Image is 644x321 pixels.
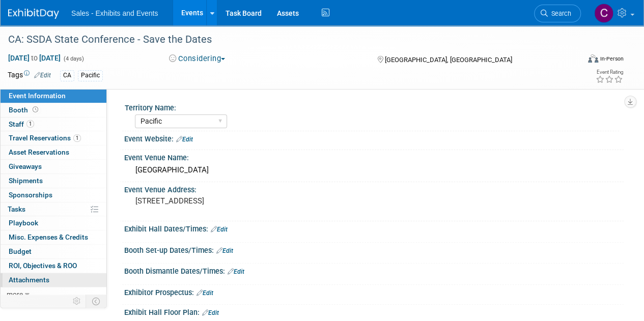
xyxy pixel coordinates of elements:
span: [GEOGRAPHIC_DATA], [GEOGRAPHIC_DATA] [384,56,512,64]
span: Asset Reservations [9,148,69,156]
span: ROI, Objectives & ROO [9,261,77,270]
a: Tasks [1,202,106,216]
div: CA: SSDA State Conference - Save the Dates [5,31,571,49]
span: Staff [9,120,34,128]
a: Edit [211,226,228,233]
td: Personalize Event Tab Strip [68,295,86,308]
a: Edit [202,309,219,316]
div: [GEOGRAPHIC_DATA] [132,162,616,178]
span: (4 days) [63,55,84,62]
div: Exhibit Hall Dates/Times: [124,221,624,235]
a: Shipments [1,174,106,188]
a: more [1,287,106,301]
span: Search [548,10,571,17]
a: Event Information [1,89,106,103]
div: Exhibitor Prospectus: [124,285,624,298]
span: Giveaways [9,162,42,170]
div: Event Venue Address: [124,182,624,195]
a: Budget [1,245,106,258]
span: Booth not reserved yet [31,106,40,113]
img: Christine Lurz [594,4,613,23]
a: Sponsorships [1,188,106,202]
td: Toggle Event Tabs [86,295,107,308]
span: Booth [9,106,40,114]
pre: [STREET_ADDRESS] [135,196,321,206]
a: Edit [176,136,193,143]
span: Travel Reservations [9,134,81,142]
div: Event Website: [124,131,624,144]
span: more [7,290,23,298]
span: to [30,54,39,62]
span: [DATE] [DATE] [8,53,61,63]
span: Tasks [8,205,25,213]
a: Misc. Expenses & Credits [1,230,106,244]
a: Giveaways [1,160,106,173]
span: 1 [73,134,81,142]
span: Playbook [9,219,38,227]
div: Event Rating [596,70,623,75]
span: Sales - Exhibits and Events [71,9,158,17]
a: Playbook [1,216,106,230]
div: Event Format [534,53,624,68]
a: Staff1 [1,118,106,131]
img: Format-Inperson.png [588,54,598,63]
div: Territory Name: [125,100,619,113]
div: Exhibit Hall Floor Plan: [124,305,624,318]
span: Event Information [9,92,66,100]
span: Budget [9,247,32,255]
div: Pacific [78,70,103,81]
a: Asset Reservations [1,145,106,159]
span: Misc. Expenses & Credits [9,233,88,241]
span: Attachments [9,276,49,284]
div: CA [60,70,74,81]
span: Shipments [9,177,43,185]
span: Sponsorships [9,191,52,199]
div: Booth Set-up Dates/Times: [124,243,624,256]
a: Search [534,5,581,22]
a: Edit [34,72,51,79]
div: Event Venue Name: [124,150,624,163]
a: Booth [1,103,106,117]
a: Edit [197,289,213,297]
img: ExhibitDay [8,9,59,19]
a: Travel Reservations1 [1,131,106,145]
a: Edit [228,268,244,275]
button: Considering [165,53,229,64]
a: Edit [216,247,233,254]
a: Attachments [1,273,106,287]
span: 1 [26,120,34,128]
a: ROI, Objectives & ROO [1,259,106,273]
td: Tags [8,70,51,81]
div: In-Person [600,55,624,63]
div: Booth Dismantle Dates/Times: [124,264,624,277]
